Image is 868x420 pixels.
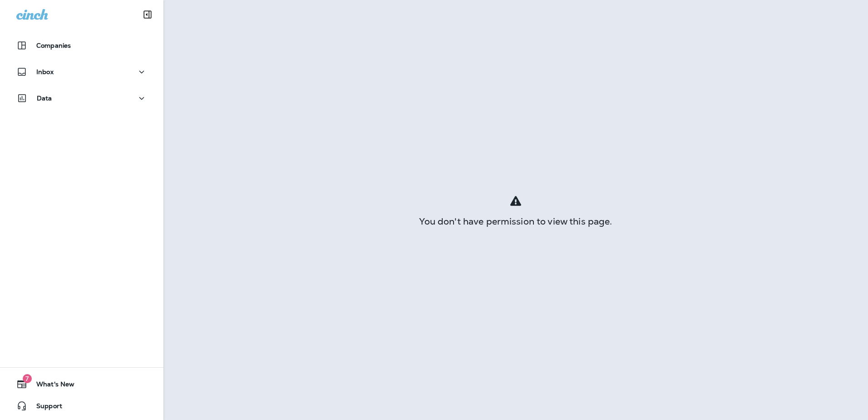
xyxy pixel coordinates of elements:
button: Inbox [9,63,154,81]
button: Collapse Sidebar [135,5,160,24]
button: Support [9,397,154,415]
span: What's New [27,380,74,391]
button: Data [9,89,154,107]
span: Support [27,402,62,413]
div: You don't have permission to view this page. [163,218,868,225]
p: Data [37,95,52,102]
p: Inbox [36,68,54,75]
p: Companies [36,42,71,49]
span: 7 [23,374,32,383]
button: Companies [9,36,154,55]
button: 7What's New [9,375,154,393]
